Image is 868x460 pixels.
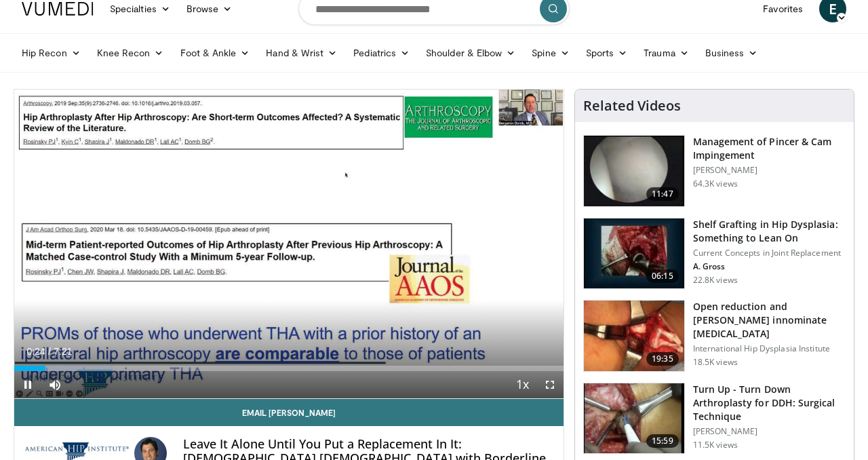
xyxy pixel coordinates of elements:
p: A. Gross [693,261,846,272]
span: 11:47 [646,187,679,201]
h3: Open reduction and [PERSON_NAME] innominate [MEDICAL_DATA] [693,300,846,341]
p: [PERSON_NAME] [693,426,846,437]
p: 22.8K views [693,275,738,286]
div: Progress Bar [14,366,564,371]
p: Current Concepts in Joint Replacement [693,248,846,258]
p: 11.5K views [693,440,738,451]
img: 6a56c852-449d-4c3f-843a-e2e05107bc3e.150x105_q85_crop-smart_upscale.jpg [584,218,684,289]
video-js: Video Player [14,90,564,399]
a: Spine [524,39,577,66]
button: Playback Rate [509,371,536,398]
img: UFuN5x2kP8YLDu1n4xMDoxOjA4MTsiGN.150x105_q85_crop-smart_upscale.jpg [584,301,684,371]
a: Knee Recon [89,39,172,66]
a: Business [697,39,766,66]
a: Pediatrics [345,39,418,66]
h3: Shelf Grafting in Hip Dysplasia: Something to Lean On [693,218,846,245]
img: 38483_0000_3.png.150x105_q85_crop-smart_upscale.jpg [584,136,684,206]
button: Mute [41,371,68,398]
a: 06:15 Shelf Grafting in Hip Dysplasia: Something to Lean On Current Concepts in Joint Replacement... [583,218,846,290]
button: Fullscreen [536,371,564,398]
a: 11:47 Management of Pincer & Cam Impingement [PERSON_NAME] 64.3K views [583,135,846,207]
a: Foot & Ankle [172,39,258,66]
a: 19:35 Open reduction and [PERSON_NAME] innominate [MEDICAL_DATA] International Hip Dysplasia Inst... [583,300,846,372]
span: 19:35 [646,352,679,366]
button: Pause [14,371,41,398]
span: 06:15 [646,269,679,283]
p: [PERSON_NAME] [693,165,846,176]
h3: Management of Pincer & Cam Impingement [693,135,846,162]
p: 18.5K views [693,357,738,368]
span: 15:59 [646,434,679,448]
p: International Hip Dysplasia Institute [693,343,846,354]
p: 64.3K views [693,178,738,189]
img: 323661_0000_1.png.150x105_q85_crop-smart_upscale.jpg [584,383,684,454]
span: / [48,346,51,357]
a: 15:59 Turn Up - Turn Down Arthroplasty for DDH: Surgical Technique [PERSON_NAME] 11.5K views [583,383,846,455]
h3: Turn Up - Turn Down Arthroplasty for DDH: Surgical Technique [693,383,846,423]
h4: Related Videos [583,98,681,114]
span: 0:24 [26,346,45,357]
a: Sports [578,39,636,66]
a: Trauma [635,39,697,66]
a: Hip Recon [14,39,89,66]
a: Hand & Wrist [258,39,345,66]
a: Email [PERSON_NAME] [14,399,564,426]
span: 7:21 [54,346,72,357]
a: Shoulder & Elbow [418,39,524,66]
img: VuMedi Logo [22,2,94,16]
